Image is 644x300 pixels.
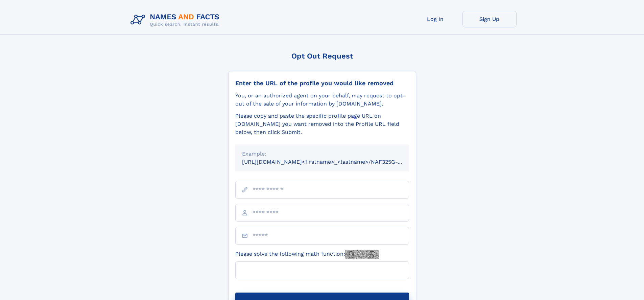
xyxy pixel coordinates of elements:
[235,79,409,87] div: Enter the URL of the profile you would like removed
[242,159,422,165] small: [URL][DOMAIN_NAME]<firstname>_<lastname>/NAF325G-xxxxxxxx
[128,11,225,29] img: Logo Names and Facts
[235,112,409,136] div: Please copy and paste the specific profile page URL on [DOMAIN_NAME] you want removed into the Pr...
[462,11,517,27] a: Sign Up
[408,11,462,27] a: Log In
[235,250,379,259] label: Please solve the following math function:
[235,92,409,108] div: You, or an authorized agent on your behalf, may request to opt-out of the sale of your informatio...
[242,150,402,158] div: Example:
[228,52,416,60] div: Opt Out Request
